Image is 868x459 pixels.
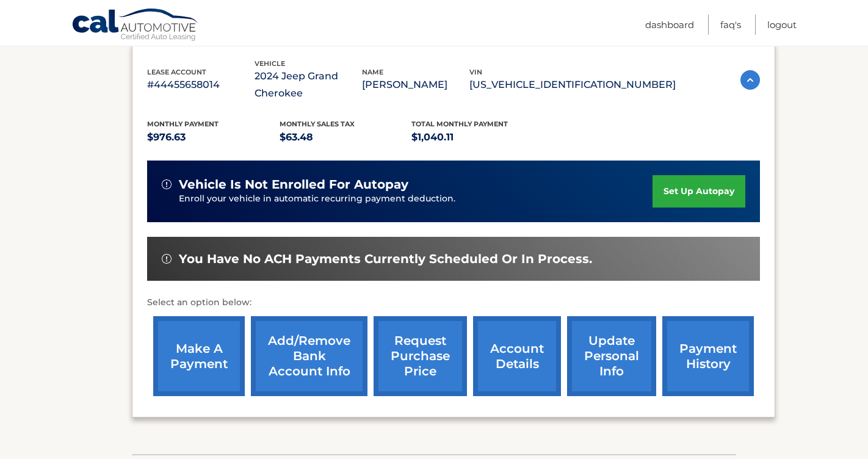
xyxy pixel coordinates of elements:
[662,316,754,396] a: payment history
[411,129,544,146] p: $1,040.11
[179,251,592,267] span: You have no ACH payments currently scheduled or in process.
[251,316,367,396] a: Add/Remove bank account info
[362,76,469,93] p: [PERSON_NAME]
[645,15,694,35] a: Dashboard
[147,129,280,146] p: $976.63
[280,120,355,128] span: Monthly sales Tax
[179,177,408,192] span: vehicle is not enrolled for autopay
[374,316,467,396] a: request purchase price
[153,316,245,396] a: make a payment
[147,120,219,128] span: Monthly Payment
[767,15,797,35] a: Logout
[147,295,760,310] p: Select an option below:
[411,120,508,128] span: Total Monthly Payment
[255,68,362,102] p: 2024 Jeep Grand Cherokee
[280,129,412,146] p: $63.48
[720,15,741,35] a: FAQ's
[162,179,172,189] img: alert-white.svg
[179,192,653,206] p: Enroll your vehicle in automatic recurring payment deduction.
[147,76,255,93] p: #44455658014
[255,59,285,68] span: vehicle
[469,68,482,76] span: vin
[71,8,200,43] a: Cal Automotive
[147,68,206,76] span: lease account
[362,68,383,76] span: name
[162,254,172,264] img: alert-white.svg
[653,175,745,208] a: set up autopay
[473,316,561,396] a: account details
[740,70,760,90] img: accordion-active.svg
[469,76,676,93] p: [US_VEHICLE_IDENTIFICATION_NUMBER]
[567,316,656,396] a: update personal info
